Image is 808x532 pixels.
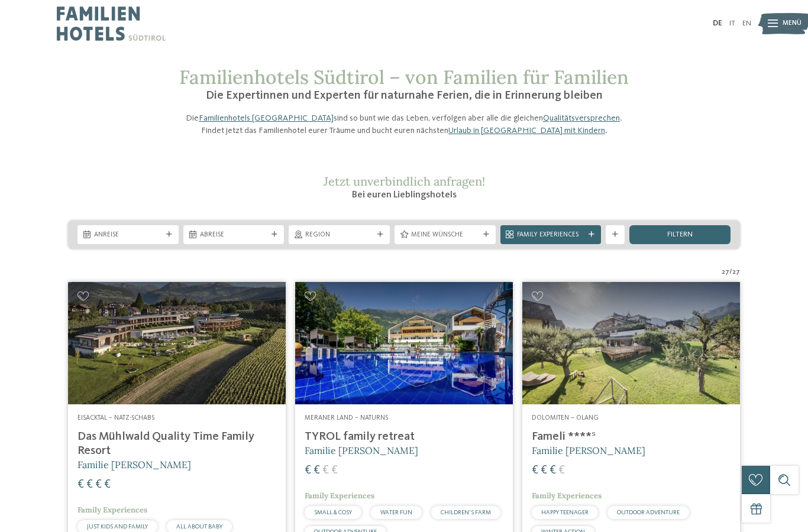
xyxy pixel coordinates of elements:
[380,510,412,515] span: WATER FUN
[87,524,148,530] span: JUST KIDS AND FAMILY
[543,114,620,122] a: Qualitätsversprechen
[617,510,680,515] span: OUTDOOR ADVENTURE
[305,445,418,456] span: Familie [PERSON_NAME]
[313,465,320,476] span: €
[558,465,565,476] span: €
[550,465,556,476] span: €
[532,491,602,501] span: Family Experiences
[305,430,503,444] h4: TYROL family retreat
[305,414,388,421] span: Meraner Land – Naturns
[77,459,191,471] span: Familie [PERSON_NAME]
[541,465,547,476] span: €
[324,174,485,189] span: Jetzt unverbindlich anfragen!
[77,505,147,515] span: Family Experiences
[532,465,538,476] span: €
[713,20,722,27] a: DE
[517,231,585,240] span: Family Experiences
[331,465,338,476] span: €
[448,126,605,135] a: Urlaub in [GEOGRAPHIC_DATA] mit Kindern
[179,65,629,89] span: Familienhotels Südtirol – von Familien für Familien
[86,479,93,491] span: €
[532,414,599,421] span: Dolomiten – Olang
[77,430,276,458] h4: Das Mühlwald Quality Time Family Resort
[200,231,268,240] span: Abreise
[94,231,162,240] span: Anreise
[541,510,589,515] span: HAPPY TEENAGER
[199,114,334,122] a: Familienhotels [GEOGRAPHIC_DATA]
[179,112,629,136] p: Die sind so bunt wie das Leben, verfolgen aber alle die gleichen . Findet jetzt das Familienhotel...
[732,268,740,277] span: 27
[322,465,329,476] span: €
[305,231,373,240] span: Region
[352,190,457,200] span: Bei euren Lieblingshotels
[522,282,740,404] img: Familienhotels gesucht? Hier findet ihr die besten!
[68,282,286,404] img: Familienhotels gesucht? Hier findet ihr die besten!
[305,491,374,501] span: Family Experiences
[314,510,352,515] span: SMALL & COSY
[532,445,645,456] span: Familie [PERSON_NAME]
[729,268,732,277] span: /
[783,19,801,28] span: Menü
[295,282,513,404] img: Familien Wellness Residence Tyrol ****
[206,90,603,102] span: Die Expertinnen und Experten für naturnahe Ferien, die in Erinnerung bleiben
[742,20,751,27] a: EN
[441,510,491,515] span: CHILDREN’S FARM
[411,231,479,240] span: Meine Wünsche
[729,20,735,27] a: IT
[77,414,154,421] span: Eisacktal – Natz-Schabs
[176,524,222,530] span: ALL ABOUT BABY
[305,465,311,476] span: €
[722,268,729,277] span: 27
[77,479,84,491] span: €
[667,231,693,239] span: filtern
[104,479,111,491] span: €
[95,479,102,491] span: €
